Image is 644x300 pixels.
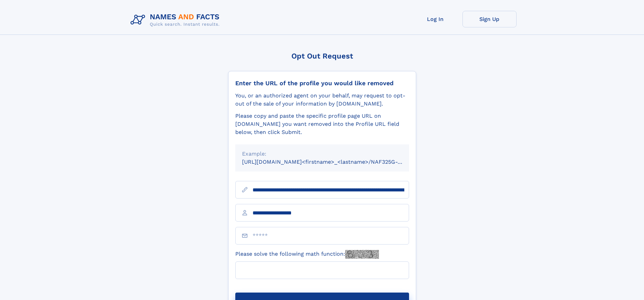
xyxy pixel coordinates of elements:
[228,52,416,60] div: Opt Out Request
[242,150,402,158] div: Example:
[235,92,409,108] div: You, or an authorized agent on your behalf, may request to opt-out of the sale of your informatio...
[235,250,379,259] label: Please solve the following math function:
[408,11,462,27] a: Log In
[235,79,409,87] div: Enter the URL of the profile you would like removed
[128,11,225,29] img: Logo Names and Facts
[235,112,409,136] div: Please copy and paste the specific profile page URL on [DOMAIN_NAME] you want removed into the Pr...
[462,11,517,27] a: Sign Up
[242,159,422,165] small: [URL][DOMAIN_NAME]<firstname>_<lastname>/NAF325G-xxxxxxxx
